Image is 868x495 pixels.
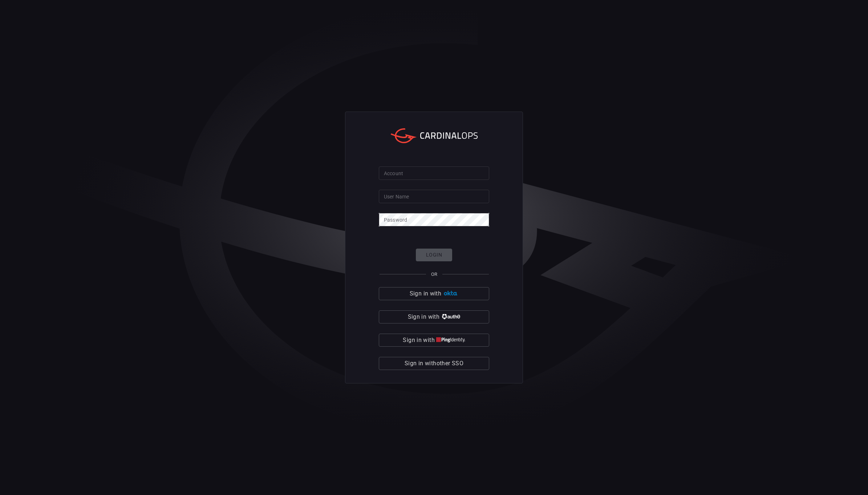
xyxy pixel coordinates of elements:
[379,357,489,370] button: Sign in withother SSO
[379,190,489,203] input: Type your user name
[379,334,489,347] button: Sign in with
[408,312,439,322] span: Sign in with
[441,314,460,319] img: vP8Hhh4KuCH8AavWKdZY7RZgAAAAASUVORK5CYII=
[405,358,463,369] span: Sign in with other SSO
[410,289,441,299] span: Sign in with
[379,166,489,180] input: Type your account
[436,337,465,343] img: quu4iresuhQAAAABJRU5ErkJggg==
[379,287,489,300] button: Sign in with
[443,291,458,296] img: Ad5vKXme8s1CQAAAABJRU5ErkJggg==
[431,271,437,277] span: OR
[403,335,434,345] span: Sign in with
[379,310,489,323] button: Sign in with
